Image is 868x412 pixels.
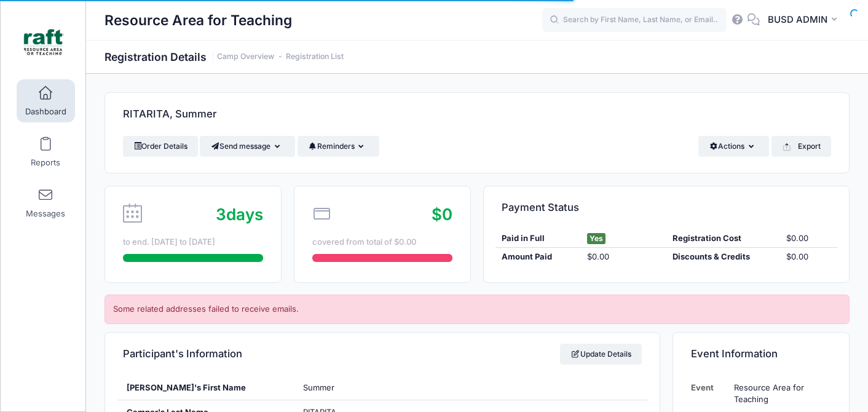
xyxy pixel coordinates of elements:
[581,251,666,263] div: $0.00
[698,136,769,157] button: Actions
[587,233,606,244] span: Yes
[105,6,292,34] h1: Resource Area for Teaching
[780,232,837,245] div: $0.00
[17,79,75,122] a: Dashboard
[123,97,216,132] h4: RITARITA, Summer
[495,251,581,263] div: Amount Paid
[691,336,778,371] h4: Event Information
[286,52,344,61] a: Registration List
[768,13,827,26] span: BUSD ADMIN
[216,205,226,224] span: 3
[123,236,263,248] div: to end. [DATE] to [DATE]
[21,19,67,65] img: Resource Area for Teaching
[17,130,75,173] a: Reports
[666,232,780,245] div: Registration Cost
[25,106,66,117] span: Dashboard
[312,236,452,248] div: covered from total of $0.00
[123,336,242,371] h4: Participant's Information
[691,376,728,412] td: Event
[728,376,831,412] td: Resource Area for Teaching
[502,190,579,225] h4: Payment Status
[216,202,263,226] div: days
[117,376,294,400] div: [PERSON_NAME]'s First Name
[303,382,334,392] span: Summer
[771,136,831,157] button: Export
[26,208,65,219] span: Messages
[1,13,87,71] a: Resource Area for Teaching
[200,136,295,157] button: Send message
[780,251,837,263] div: $0.00
[666,251,780,263] div: Discounts & Credits
[560,344,642,365] a: Update Details
[298,136,379,157] button: Reminders
[105,295,850,324] div: Some related addresses failed to receive emails.
[495,232,581,245] div: Paid in Full
[542,8,727,33] input: Search by First Name, Last Name, or Email...
[217,52,274,61] a: Camp Overview
[123,136,198,157] a: Order Details
[432,205,452,224] span: $0
[760,6,850,34] button: BUSD ADMIN
[105,50,344,63] h1: Registration Details
[17,181,75,224] a: Messages
[31,157,60,168] span: Reports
